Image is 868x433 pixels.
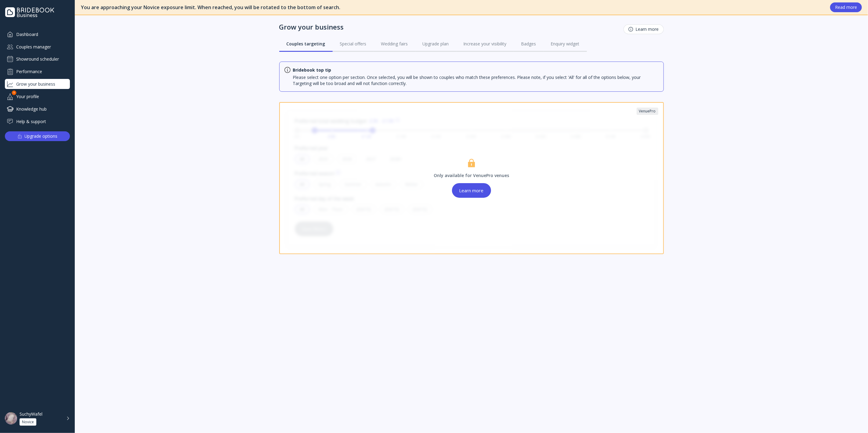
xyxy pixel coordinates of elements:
a: Badges [514,36,544,52]
div: Upgrade options [25,132,58,140]
a: Performance [5,66,70,76]
div: Increase your visibility [464,41,507,47]
a: Help & support [5,116,70,126]
div: Special offers [340,41,367,47]
div: Upgrade plan [423,41,449,47]
div: 1 [12,91,16,95]
div: Only available for VenuePro venues [434,172,509,178]
div: Grow your business [279,23,344,31]
div: You are approaching your Novice exposure limit. When reached, you will be rotated to the bottom o... [81,4,824,11]
div: Couples targeting [287,41,325,47]
a: Special offers [333,36,374,52]
a: Couples targeting [279,36,333,52]
a: Knowledge hub [5,104,70,114]
a: Couples manager [5,42,70,52]
div: Please select one option per section. Once selected, you will be shown to couples who match these... [293,74,659,87]
a: Your profile1 [5,91,70,101]
iframe: Chat Widget [837,404,868,433]
div: Wedding fairs [381,41,408,47]
button: Read more [830,2,862,12]
div: VenuePro [639,109,656,114]
a: Dashboard [5,29,70,39]
div: Read more [835,5,857,10]
button: Learn more [624,24,664,34]
div: Your profile [5,91,70,101]
div: Enquiry widget [551,41,580,47]
div: Learn more [459,188,484,193]
button: Upgrade options [5,131,70,141]
a: Enquiry widget [544,36,587,52]
a: Showround scheduler [5,54,70,64]
div: Badges [521,41,536,47]
div: SuchyWafel [20,411,42,417]
div: Bridebook top tip [293,67,331,73]
div: Learn more [628,27,659,32]
a: Wedding fairs [374,36,415,52]
a: Upgrade plan [415,36,456,52]
button: Learn more [452,183,491,198]
img: dpr=2,fit=cover,g=face,w=48,h=48 [5,412,17,424]
div: Novice [22,420,34,424]
a: Increase your visibility [456,36,514,52]
a: Grow your business [5,79,70,89]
